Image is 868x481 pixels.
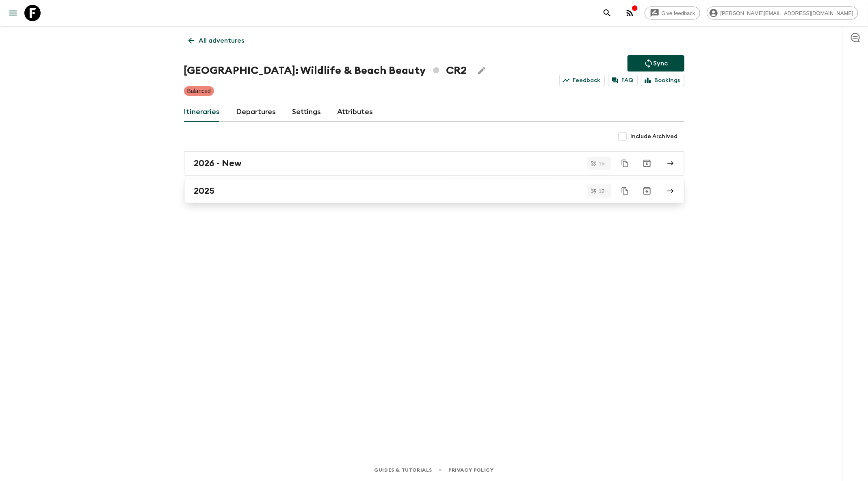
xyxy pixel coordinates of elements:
[645,6,700,19] a: Give feedback
[448,466,494,474] a: Privacy Policy
[187,87,211,95] p: Balanced
[338,102,373,122] a: Attributes
[641,75,684,86] a: Bookings
[608,75,638,86] a: FAQ
[594,188,609,194] span: 12
[184,151,684,175] a: 2026 - New
[654,58,668,68] p: Sync
[599,5,615,21] button: search adventures
[5,5,21,21] button: menu
[199,36,245,45] p: All adventures
[184,63,467,79] h1: [GEOGRAPHIC_DATA]: Wildlife & Beach Beauty CR2
[594,161,609,166] span: 15
[194,158,242,169] h2: 2026 - New
[236,102,276,122] a: Departures
[292,102,321,122] a: Settings
[707,6,858,19] div: [PERSON_NAME][EMAIL_ADDRESS][DOMAIN_NAME]
[618,156,632,171] button: Duplicate
[628,55,684,71] button: Sync adventure departures to the booking engine
[618,184,632,198] button: Duplicate
[184,32,249,49] a: All adventures
[716,10,858,16] span: [PERSON_NAME][EMAIL_ADDRESS][DOMAIN_NAME]
[184,179,684,203] a: 2025
[474,63,490,79] button: Edit Adventure Title
[559,75,605,86] a: Feedback
[639,183,655,199] button: Archive
[194,186,215,196] h2: 2025
[631,132,678,141] span: Include Archived
[639,155,655,171] button: Archive
[657,10,700,16] span: Give feedback
[374,466,432,474] a: Guides & Tutorials
[184,102,220,122] a: Itineraries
